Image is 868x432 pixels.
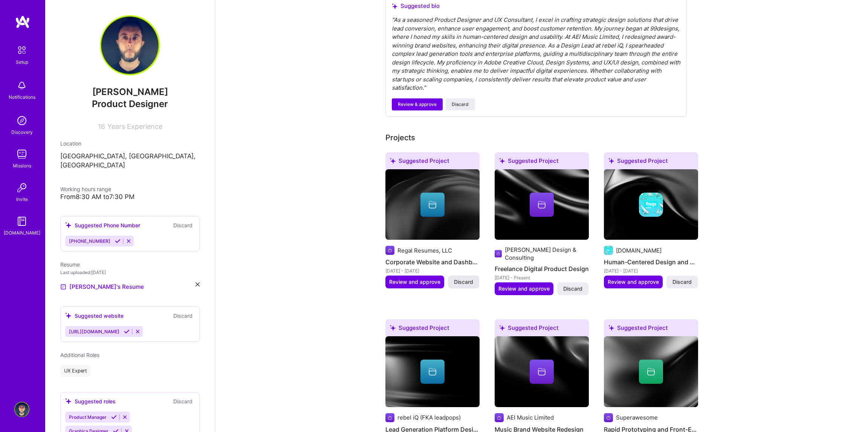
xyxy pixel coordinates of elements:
[14,180,29,195] img: Invite
[69,238,110,244] span: [PHONE_NUMBER]
[69,329,119,334] span: [URL][DOMAIN_NAME]
[446,98,475,110] button: Discard
[65,221,140,229] div: Suggested Phone Number
[666,276,698,288] button: Discard
[60,152,200,170] p: [GEOGRAPHIC_DATA], [GEOGRAPHIC_DATA], [GEOGRAPHIC_DATA]
[69,414,107,420] span: Product Manager
[60,261,80,268] span: Resume
[616,414,658,421] div: Superawesome
[397,247,452,254] div: Regal Resumes, LLC
[616,247,662,254] div: [DOMAIN_NAME]
[507,414,554,421] div: AEI Music Limited
[505,246,588,262] div: [PERSON_NAME] Design & Consulting
[499,325,505,331] i: icon SuggestedTeams
[604,246,613,255] img: Company logo
[672,278,692,286] span: Discard
[385,319,480,339] div: Suggested Project
[392,16,680,92] div: " As a seasoned Product Designer and UX Consultant, I excel in crafting strategic design solution...
[98,123,105,130] span: 16
[385,152,480,172] div: Suggested Project
[608,278,659,286] span: Review and approve
[389,278,440,286] span: Review and approve
[498,285,550,293] span: Review and approve
[9,93,35,101] div: Notifications
[608,325,614,331] i: icon SuggestedTeams
[495,413,504,422] img: Company logo
[135,329,141,334] i: Reject
[385,246,394,255] img: Company logo
[448,276,479,288] button: Discard
[60,284,66,290] img: Resume
[16,195,28,203] div: Invite
[604,276,663,288] button: Review and approve
[13,162,31,170] div: Missions
[65,398,72,404] i: icon SuggestedTeams
[557,282,588,295] button: Discard
[495,336,589,407] img: cover
[604,413,613,422] img: Company logo
[60,139,200,147] div: Location
[196,282,200,286] i: icon Close
[608,158,614,164] i: icon SuggestedTeams
[495,319,589,339] div: Suggested Project
[398,101,437,108] span: Review & approve
[392,98,443,110] button: Review & approve
[385,413,394,422] img: Company logo
[390,325,396,331] i: icon SuggestedTeams
[65,312,124,320] div: Suggested website
[604,336,698,407] img: cover
[385,257,480,267] h4: Corporate Website and Dashboard Design
[100,15,160,75] img: User Avatar
[495,274,589,282] div: [DATE] - Present
[639,193,663,217] img: Company logo
[115,238,121,244] i: Accept
[14,78,29,93] img: bell
[385,169,480,240] img: cover
[392,3,397,9] i: icon SuggestedTeams
[397,414,461,421] div: rebel iQ (FKA leadpops)
[385,132,415,143] div: Add projects you've worked on
[495,152,589,172] div: Suggested Project
[499,158,505,164] i: icon SuggestedTeams
[385,336,480,407] img: cover
[495,169,589,240] img: cover
[604,152,698,172] div: Suggested Project
[122,414,128,420] i: Reject
[126,238,131,244] i: Reject
[604,267,698,275] div: [DATE] - [DATE]
[12,402,31,417] a: User Avatar
[604,257,698,267] h4: Human-Centered Design and Usability Projects
[452,101,469,108] span: Discard
[65,397,116,405] div: Suggested roles
[390,158,396,164] i: icon SuggestedTeams
[563,285,582,293] span: Discard
[14,42,30,58] img: setup
[11,128,33,136] div: Discovery
[495,264,589,274] h4: Freelance Digital Product Design
[604,169,698,240] img: cover
[111,414,117,420] i: Accept
[60,86,200,98] span: [PERSON_NAME]
[604,319,698,339] div: Suggested Project
[4,229,40,237] div: [DOMAIN_NAME]
[495,249,502,258] img: Company logo
[14,113,29,128] img: discovery
[392,2,680,10] div: Suggested bio
[385,276,444,288] button: Review and approve
[92,98,168,109] span: Product Designer
[171,397,195,406] button: Discard
[385,267,480,275] div: [DATE] - [DATE]
[65,313,72,319] i: icon SuggestedTeams
[15,15,30,29] img: logo
[495,282,553,295] button: Review and approve
[60,352,99,358] span: Additional Roles
[60,282,144,291] a: [PERSON_NAME]'s Resume
[171,311,195,320] button: Discard
[385,132,415,143] div: Projects
[107,123,162,130] span: Years Experience
[454,278,473,286] span: Discard
[60,365,91,377] div: UX Expert
[14,147,29,162] img: teamwork
[60,186,111,192] span: Working hours range
[60,268,200,276] div: Last uploaded: [DATE]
